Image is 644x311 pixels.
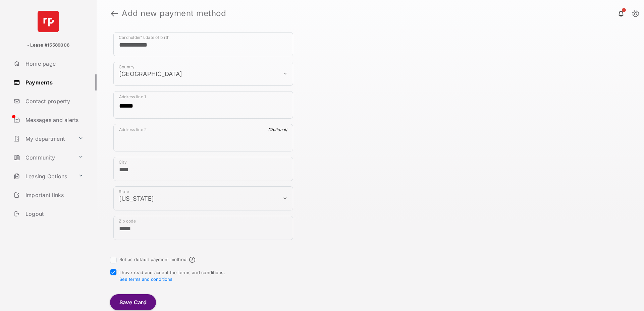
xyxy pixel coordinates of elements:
a: Messages and alerts [11,112,97,128]
a: Community [11,149,75,166]
a: My department [11,131,75,147]
font: See terms and conditions [119,276,172,282]
font: - Lease #15589006 [27,42,69,48]
button: Save Card [110,294,156,310]
a: Important links [11,187,86,203]
div: payment_method_screening[postal_addresses][addressLine2] [113,124,293,151]
font: Set as default payment method [119,257,186,262]
div: payment_method_screening[postal_addresses][administrativeArea] [113,186,293,210]
a: Contact property [11,93,97,109]
div: payment_method_screening[postal_addresses][postalCode] [113,216,293,240]
img: svg+xml;base64,PHN2ZyB4bWxucz0iaHR0cDovL3d3dy53My5vcmcvMjAwMC9zdmciIHdpZHRoPSI2NCIgaGVpZ2h0PSI2NC... [38,11,59,32]
a: Logout [11,206,97,222]
span: Default payment method information [189,257,195,263]
a: Payments [11,74,97,90]
div: payment_method_screening[postal_addresses][locality] [113,157,293,181]
div: payment_method_screening[postal_addresses][addressLine1] [113,91,293,119]
a: Home page [11,56,97,72]
font: Add new payment method [122,8,226,18]
font: I have read and accept the terms and conditions. [119,270,225,275]
a: Leasing Options [11,168,75,184]
button: I have read and accept the terms and conditions. [119,276,172,282]
div: payment_method_screening[postal_addresses][country] [113,62,293,86]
